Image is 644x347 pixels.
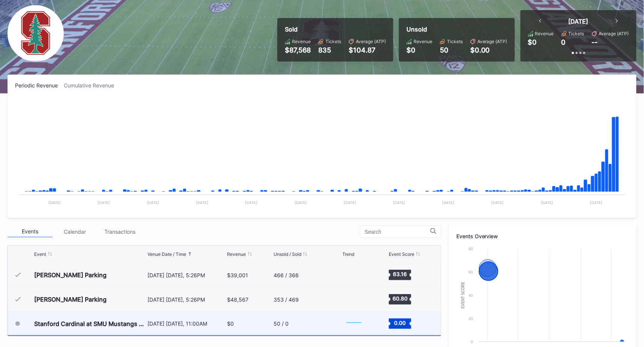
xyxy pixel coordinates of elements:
[414,39,432,44] div: Revenue
[227,320,234,327] div: $0
[468,246,473,251] text: 80
[468,270,473,274] text: 60
[406,46,432,54] div: $0
[147,272,226,278] div: [DATE] [DATE], 5:26PM
[447,39,463,44] div: Tickets
[53,226,98,237] div: Calendar
[285,26,386,33] div: Sold
[349,46,386,54] div: $104.87
[343,314,365,333] svg: Chart title
[535,31,554,36] div: Revenue
[64,82,120,89] div: Cumulative Revenue
[147,320,226,327] div: [DATE] [DATE], 11:00AM
[590,200,602,205] text: [DATE]
[34,271,107,279] div: [PERSON_NAME] Parking
[98,200,110,205] text: [DATE]
[569,31,584,36] div: Tickets
[541,200,553,205] text: [DATE]
[393,271,407,278] text: 63.16
[389,251,414,257] div: Event Score
[48,200,61,205] text: [DATE]
[274,320,289,327] div: 50 / 0
[592,38,598,46] div: --
[477,39,507,44] div: Average (ATP)
[147,296,226,303] div: [DATE] [DATE], 5:26PM
[561,38,566,46] div: 0
[343,251,355,257] div: Trend
[295,200,307,205] text: [DATE]
[471,339,473,344] text: 0
[98,226,143,237] div: Transactions
[34,251,46,257] div: Event
[8,226,53,237] div: Events
[492,200,504,205] text: [DATE]
[274,251,301,257] div: Unsold / Sold
[8,5,64,62] img: Stanford_Football_Away_Games_Secondary.png
[468,316,473,321] text: 20
[227,251,246,257] div: Revenue
[285,46,311,54] div: $87,568
[15,98,629,210] svg: Chart title
[440,46,463,54] div: 50
[343,266,365,284] svg: Chart title
[245,200,258,205] text: [DATE]
[456,233,629,239] div: Events Overview
[461,282,465,309] text: Event Score
[344,200,356,205] text: [DATE]
[356,39,386,44] div: Average (ATP)
[274,296,299,303] div: 353 / 469
[528,38,537,46] div: $0
[227,272,248,278] div: $39,001
[15,82,64,89] div: Periodic Revenue
[34,296,107,303] div: [PERSON_NAME] Parking
[318,46,341,54] div: 835
[227,296,249,303] div: $48,567
[147,200,159,205] text: [DATE]
[569,18,588,25] div: [DATE]
[393,200,405,205] text: [DATE]
[468,293,473,297] text: 40
[325,39,341,44] div: Tickets
[274,272,299,278] div: 466 / 366
[147,251,186,257] div: Venue Date / Time
[343,290,365,309] svg: Chart title
[599,31,629,36] div: Average (ATP)
[442,200,455,205] text: [DATE]
[365,229,430,235] input: Search
[470,46,507,54] div: $0.00
[393,296,408,302] text: 60.80
[406,26,507,33] div: Unsold
[292,39,311,44] div: Revenue
[34,320,146,327] div: Stanford Cardinal at SMU Mustangs Football
[196,200,208,205] text: [DATE]
[394,320,406,326] text: 0.00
